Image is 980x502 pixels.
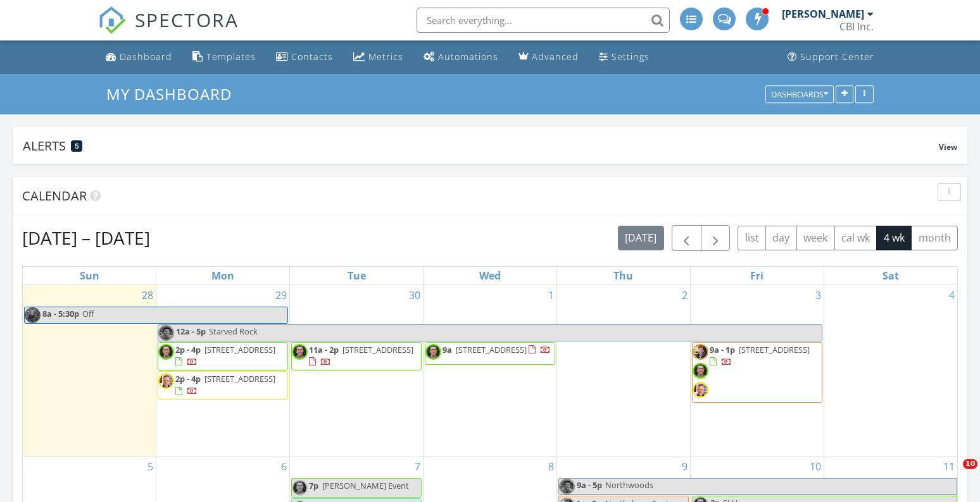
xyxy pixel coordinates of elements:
span: 11a - 2p [309,344,339,355]
td: Go to September 29, 2025 [156,285,290,456]
a: Go to October 1, 2025 [546,285,556,305]
img: ses2023.jpg [693,382,708,398]
a: Go to October 10, 2025 [807,456,824,477]
td: Go to October 2, 2025 [556,285,690,456]
img: The Best Home Inspection Software - Spectora [98,6,126,34]
div: Dashboard [120,51,172,63]
td: Go to September 30, 2025 [290,285,424,456]
a: 2p - 4p [STREET_ADDRESS] [175,373,275,396]
a: 9a [STREET_ADDRESS] [425,342,555,365]
a: Go to October 2, 2025 [679,285,690,305]
div: Alerts [23,137,939,154]
a: 2p - 4p [STREET_ADDRESS] [158,371,288,400]
div: Automations [438,51,498,63]
a: 2p - 4p [STREET_ADDRESS] [175,344,275,367]
span: 9a - 5p [576,479,603,494]
div: Templates [206,51,256,63]
span: 9a - 1p [710,344,735,355]
h2: [DATE] – [DATE] [22,225,150,250]
button: 4 wk [876,226,912,250]
div: Advanced [532,51,579,63]
a: Monday [209,267,237,285]
a: My Dashboard [106,83,242,104]
span: 8a - 5:30p [42,307,80,323]
span: Off [82,308,94,319]
span: 2p - 4p [175,344,201,355]
img: screen_shot_20190401_at_5.15.38_am.png [693,363,708,379]
img: screen_shot_20190401_at_5.15.38_am.png [158,344,174,360]
img: screen_shot_20190401_at_5.15.38_am.png [425,344,441,360]
button: Dashboards [765,85,834,103]
a: Templates [187,46,261,69]
a: Go to October 9, 2025 [679,456,690,477]
img: screen_shot_20190401_at_5.15.38_am.png [292,344,308,360]
td: Go to October 4, 2025 [824,285,957,456]
div: Settings [612,51,650,63]
a: Advanced [513,46,584,69]
span: [STREET_ADDRESS] [342,344,413,355]
a: Automations (Advanced) [418,46,503,69]
a: Go to October 5, 2025 [145,456,156,477]
span: 7p [309,480,318,491]
a: Metrics [348,46,408,69]
a: Go to October 8, 2025 [546,456,556,477]
img: kw_portait1001.jpg [25,307,41,323]
a: Saturday [880,267,901,285]
a: Sunday [77,267,102,285]
div: Dashboards [771,90,828,99]
a: Go to October 3, 2025 [813,285,824,305]
button: month [911,226,958,250]
button: week [796,226,835,250]
a: Thursday [611,267,636,285]
a: Wednesday [477,267,503,285]
span: 10 [963,459,977,469]
a: Go to October 11, 2025 [941,456,957,477]
span: 5 [75,142,79,150]
a: Settings [594,46,655,69]
img: screen_shot_20190401_at_5.14.00_am.png [158,325,174,341]
a: 9a - 1p [STREET_ADDRESS] [692,342,822,403]
a: Go to October 6, 2025 [279,456,289,477]
span: SPECTORA [135,6,239,33]
button: [DATE] [618,226,664,250]
a: Go to September 28, 2025 [139,285,156,305]
span: Calendar [22,187,87,204]
span: [STREET_ADDRESS] [739,344,810,355]
span: [STREET_ADDRESS] [204,373,275,384]
span: Starved Rock [209,326,258,337]
a: Go to October 7, 2025 [412,456,423,477]
button: list [738,226,766,250]
div: Metrics [368,51,403,63]
button: cal wk [834,226,877,250]
img: screen_shot_20190401_at_5.14.00_am.png [559,479,575,494]
div: CBI Inc. [839,20,874,33]
img: ses2023.jpg [158,373,174,389]
a: 11a - 2p [STREET_ADDRESS] [309,344,413,367]
a: 9a - 1p [STREET_ADDRESS] [710,344,810,367]
button: day [765,226,797,250]
span: 12a - 5p [175,325,206,341]
span: View [939,142,957,152]
a: 2p - 4p [STREET_ADDRESS] [158,342,288,370]
span: [STREET_ADDRESS] [456,344,527,355]
a: 9a [STREET_ADDRESS] [443,344,551,355]
a: Dashboard [101,46,177,69]
span: Northwoods [605,479,653,491]
a: Friday [748,267,766,285]
a: Go to September 29, 2025 [273,285,289,305]
iframe: Intercom live chat [937,459,967,489]
img: teamandrewdanner2022.jpg [693,344,708,360]
a: Tuesday [345,267,368,285]
img: screen_shot_20190401_at_5.15.38_am.png [292,480,308,496]
div: Contacts [291,51,333,63]
a: Go to October 4, 2025 [946,285,957,305]
div: [PERSON_NAME] [782,8,864,20]
div: Support Center [800,51,874,63]
input: Search everything... [417,8,670,33]
span: [PERSON_NAME] Event [322,480,409,491]
td: Go to October 3, 2025 [690,285,824,456]
a: SPECTORA [98,17,239,44]
a: Contacts [271,46,338,69]
td: Go to September 28, 2025 [23,285,156,456]
td: Go to October 1, 2025 [424,285,557,456]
